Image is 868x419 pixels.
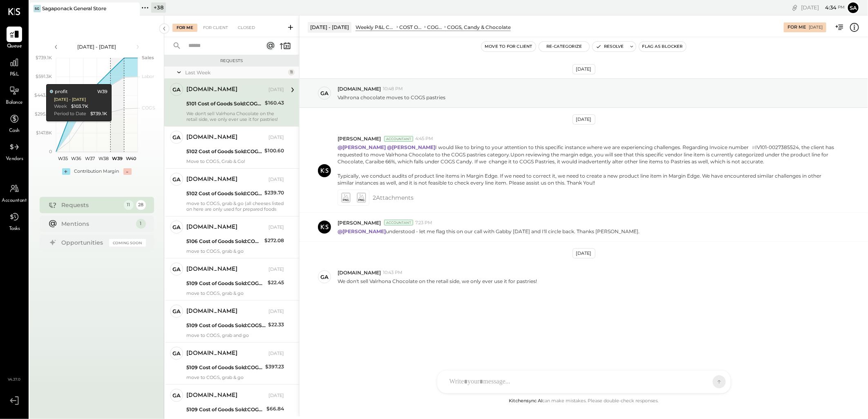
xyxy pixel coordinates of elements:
[639,42,686,51] button: Flag as Blocker
[125,156,136,161] text: W40
[58,156,67,161] text: W35
[186,237,262,245] div: 5106 Cost of Goods Sold:COGS, Retail & Market:COGS, Refrigerated Food
[320,273,329,281] div: ga
[308,22,351,32] div: [DATE] - [DATE]
[186,332,284,338] div: move to COGS, grab and go
[62,168,70,175] div: +
[338,144,386,150] strong: @[PERSON_NAME]
[172,265,181,273] div: ga
[6,99,23,107] span: Balance
[0,111,28,135] a: Cash
[142,55,154,60] text: Sales
[71,103,88,110] div: $103.7K
[539,42,590,51] button: Re-Categorize
[186,290,284,296] div: move to COGS, grab & go
[0,139,28,163] a: Vendors
[142,105,155,111] text: COGS
[172,350,181,357] div: ga
[2,197,27,205] span: Accountant
[186,100,262,108] div: 5101 Cost of Goods Sold:COGS, Retail & Market:COGS, Candy & Chocolate
[168,58,295,64] div: Requests
[0,27,28,50] a: Queue
[427,24,443,31] div: COGS, Retail & Market
[387,144,435,150] strong: @[PERSON_NAME]
[338,228,386,234] strong: @[PERSON_NAME]
[54,103,67,110] div: Week
[415,220,432,226] span: 7:23 PM
[85,156,95,161] text: W37
[338,278,537,285] p: We don't sell Valrhona Chocolate on the retail side, we only ever use it for pastries!
[9,225,20,233] span: Tasks
[49,149,52,154] text: 0
[186,111,284,122] div: We don't sell Valrhona Chocolate on the retail side, we only ever use it for pastries!
[264,236,284,245] div: $272.08
[268,392,284,399] div: [DATE]
[266,405,284,413] div: $66.84
[172,24,197,32] div: For Me
[74,168,119,175] div: Contribution Margin
[36,74,52,79] text: $591.3K
[97,89,107,95] div: W39
[264,189,284,197] div: $239.70
[9,127,20,135] span: Cash
[34,5,41,12] div: SG
[447,24,511,31] div: COGS, Candy & Chocolate
[265,99,284,107] div: $160.43
[383,270,403,276] span: 10:43 PM
[186,308,237,316] div: [DOMAIN_NAME]
[124,200,134,210] div: 11
[264,147,284,155] div: $100.60
[573,248,595,259] div: [DATE]
[172,86,181,94] div: ga
[234,24,259,32] div: Closed
[384,220,413,225] div: Accountant
[136,200,146,210] div: 28
[338,94,445,101] p: Valhrona chocolate moves to COGS pastries
[42,5,106,12] div: Sagaponack General Store
[49,89,67,95] div: profit
[288,69,295,76] div: 11
[6,156,23,163] span: Vendors
[0,181,28,205] a: Accountant
[268,224,284,231] div: [DATE]
[338,219,381,226] span: [PERSON_NAME]
[36,130,52,136] text: $147.8K
[186,176,237,184] div: [DOMAIN_NAME]
[62,43,132,50] div: [DATE] - [DATE]
[172,308,181,315] div: ga
[573,114,595,125] div: [DATE]
[90,111,107,117] div: $739.1K
[809,25,823,30] div: [DATE]
[268,134,284,141] div: [DATE]
[573,64,595,74] div: [DATE]
[186,158,284,164] div: Move to COGS, Grab & Go!
[172,134,181,141] div: ga
[186,392,237,400] div: [DOMAIN_NAME]
[0,209,28,233] a: Tasks
[338,85,381,92] span: [DOMAIN_NAME]
[62,201,120,209] div: Requests
[62,238,105,247] div: Opportunities
[787,24,806,31] div: For Me
[186,189,262,198] div: 5102 Cost of Goods Sold:COGS, Retail & Market:COGS, Cheese & Charcuterie
[185,69,286,76] div: Last Week
[0,83,28,107] a: Balance
[338,144,835,186] p: I would like to bring to your attention to this specific instance where we are experiencing chall...
[136,219,146,229] div: 1
[383,86,403,92] span: 10:48 PM
[338,135,381,142] span: [PERSON_NAME]
[186,406,264,414] div: 5109 Cost of Goods Sold:COGS, Retail & Market:COGS, Pantry
[847,1,860,14] button: Sa
[752,145,755,150] span: #
[186,350,237,358] div: [DOMAIN_NAME]
[7,43,22,50] span: Queue
[123,168,132,175] div: -
[338,228,640,235] p: understood - let me flag this on our call with Gabby [DATE] and I'll circle back. Thanks [PERSON_...
[384,136,413,142] div: Accountant
[338,269,381,276] span: [DOMAIN_NAME]
[36,55,52,60] text: $739.1K
[151,2,166,13] div: + 38
[142,74,154,79] text: Labor
[186,363,263,372] div: 5109 Cost of Goods Sold:COGS, Retail & Market:COGS, Pantry
[172,392,181,399] div: ga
